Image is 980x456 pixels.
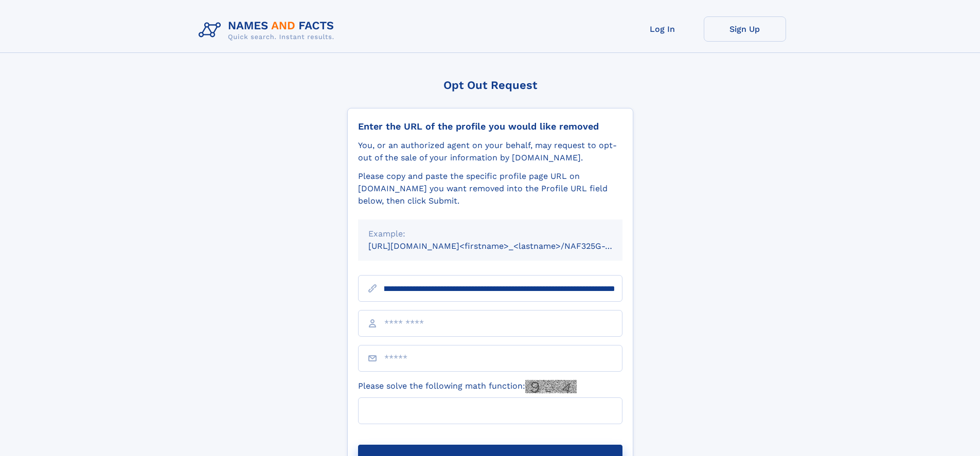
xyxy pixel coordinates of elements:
[358,380,577,393] label: Please solve the following math function:
[358,170,622,207] div: Please copy and paste the specific profile page URL on [DOMAIN_NAME] you want removed into the Pr...
[358,121,622,132] div: Enter the URL of the profile you would like removed
[704,16,786,42] a: Sign Up
[358,139,622,164] div: You, or an authorized agent on your behalf, may request to opt-out of the sale of your informatio...
[368,241,642,251] small: [URL][DOMAIN_NAME]<firstname>_<lastname>/NAF325G-xxxxxxxx
[368,228,612,240] div: Example:
[621,16,704,42] a: Log In
[194,16,343,44] img: Logo Names and Facts
[347,79,633,92] div: Opt Out Request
